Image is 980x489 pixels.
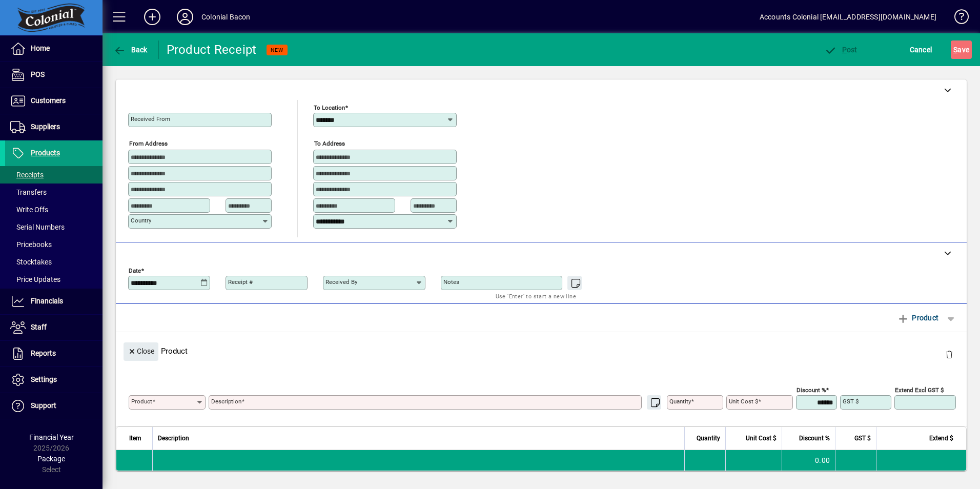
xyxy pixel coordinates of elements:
mat-label: Country [131,217,151,224]
button: Save [951,40,972,59]
button: Add [136,8,169,26]
span: Reports [31,349,56,357]
button: Close [124,342,158,361]
mat-label: Product [131,398,152,405]
mat-label: Received From [131,115,170,123]
a: Price Updates [5,271,103,288]
a: Transfers [5,184,103,201]
span: Item [129,433,141,444]
span: Back [113,46,148,54]
span: Settings [31,375,57,383]
span: Discount % [799,433,830,444]
span: Cancel [910,42,932,58]
app-page-header-button: Delete [937,350,962,359]
span: Price Updates [10,275,60,283]
a: Settings [5,367,103,393]
div: Product Receipt [167,42,257,58]
span: Customers [31,96,66,105]
a: Customers [5,88,103,114]
button: Delete [937,342,962,367]
span: Support [31,401,56,410]
app-page-header-button: Close [121,346,161,355]
span: Quantity [697,433,720,444]
span: P [842,46,847,54]
span: Write Offs [10,206,48,214]
a: Financials [5,289,103,314]
span: Financials [31,297,63,305]
span: ost [824,46,857,54]
span: Extend $ [929,433,953,444]
span: Unit Cost $ [746,433,777,444]
a: Suppliers [5,114,103,140]
mat-label: Date [129,267,141,274]
span: Home [31,44,50,52]
span: ave [953,42,969,58]
mat-label: Quantity [669,398,691,405]
button: Post [822,40,860,59]
span: Suppliers [31,123,60,131]
span: Transfers [10,188,47,196]
mat-label: Discount % [797,386,826,393]
td: 0.00 [782,450,835,471]
a: Write Offs [5,201,103,218]
button: Profile [169,8,201,26]
span: S [953,46,957,54]
a: Pricebooks [5,236,103,253]
mat-label: Receipt # [228,278,253,286]
span: Stocktakes [10,258,52,266]
mat-label: Description [211,398,241,405]
a: Reports [5,341,103,366]
span: NEW [271,47,283,53]
span: Products [31,149,60,157]
span: Receipts [10,171,44,179]
app-page-header-button: Back [103,40,159,59]
mat-label: To location [314,104,345,111]
a: Stocktakes [5,253,103,271]
span: Close [128,343,154,360]
div: Accounts Colonial [EMAIL_ADDRESS][DOMAIN_NAME] [760,9,936,25]
span: Description [158,433,189,444]
a: POS [5,62,103,88]
a: Support [5,393,103,419]
a: Staff [5,315,103,340]
span: Serial Numbers [10,223,65,231]
a: Receipts [5,166,103,184]
a: Home [5,36,103,62]
span: GST $ [854,433,871,444]
mat-label: Extend excl GST $ [895,386,944,393]
mat-label: Received by [325,278,357,286]
mat-label: Unit Cost $ [729,398,758,405]
mat-label: GST $ [843,398,859,405]
span: POS [31,70,45,78]
button: Back [111,40,150,59]
span: Financial Year [29,433,74,441]
div: Product [116,332,967,370]
a: Serial Numbers [5,218,103,236]
button: Cancel [907,40,935,59]
div: Colonial Bacon [201,9,250,25]
span: Package [37,455,65,463]
mat-hint: Use 'Enter' to start a new line [496,290,576,302]
mat-label: Notes [443,278,459,286]
a: Knowledge Base [947,2,967,35]
span: Staff [31,323,47,331]
span: Pricebooks [10,240,52,249]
